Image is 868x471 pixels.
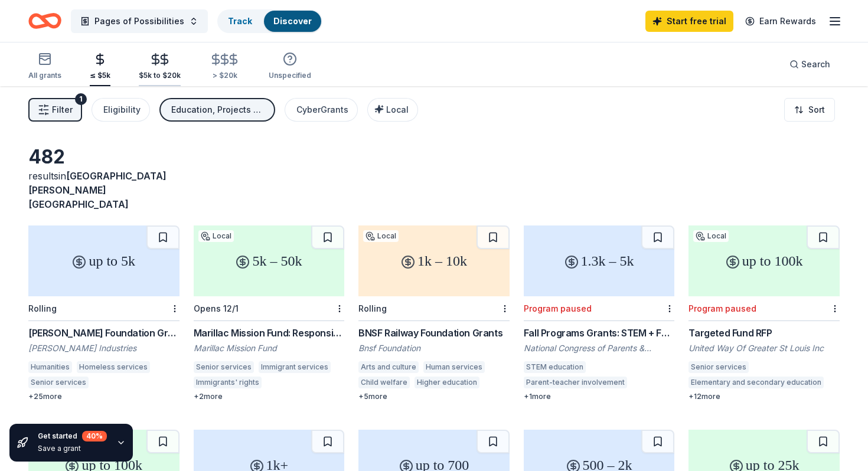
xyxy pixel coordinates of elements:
[209,48,240,86] button: > $20k
[139,71,181,80] div: $5k to $20k
[38,431,107,441] div: Get started
[28,342,180,354] div: [PERSON_NAME] Industries
[358,361,419,373] div: Arts and culture
[688,361,749,373] div: Senior services
[171,103,266,117] div: Education, Projects & programming
[358,392,510,401] div: + 5 more
[159,98,275,122] button: Education, Projects & programming
[524,225,675,296] div: 1.3k – 5k
[28,7,61,35] a: Home
[28,225,180,401] a: up to 5kRolling[PERSON_NAME] Foundation Grant[PERSON_NAME] IndustriesHumanitiesHomeless servicesS...
[784,98,835,122] button: Sort
[90,48,110,86] button: ≤ $5k
[259,361,331,373] div: Immigrant services
[423,361,485,373] div: Human services
[194,377,262,388] div: Immigrants' rights
[52,103,73,117] span: Filter
[269,71,311,80] div: Unspecified
[198,230,234,242] div: Local
[358,225,510,401] a: 1k – 10kLocalRollingBNSF Railway Foundation GrantsBnsf FoundationArts and cultureHuman servicesCh...
[28,225,180,296] div: up to 5k
[28,170,167,210] span: in
[801,57,830,71] span: Search
[358,377,410,388] div: Child welfare
[363,230,399,242] div: Local
[415,377,479,388] div: Higher education
[688,392,840,401] div: + 12 more
[688,303,756,313] div: Program paused
[194,361,254,373] div: Senior services
[38,444,107,453] div: Save a grant
[386,104,409,115] span: Local
[645,11,733,32] a: Start free trial
[358,303,387,313] div: Rolling
[688,342,840,354] div: United Way Of Greater St Louis Inc
[693,230,729,242] div: Local
[688,377,824,388] div: Elementary and secondary education
[77,361,150,373] div: Homeless services
[209,71,240,80] div: > $20k
[358,342,510,354] div: Bnsf Foundation
[524,303,592,313] div: Program paused
[82,431,107,441] div: 40 %
[524,342,675,354] div: National Congress of Parents & Teachers
[273,16,312,26] a: Discover
[90,71,110,80] div: ≤ $5k
[28,47,61,86] button: All grants
[139,48,181,86] button: $5k to $20k
[28,326,180,340] div: [PERSON_NAME] Foundation Grant
[269,47,311,86] button: Unspecified
[688,225,840,296] div: up to 100k
[28,145,180,169] div: 482
[28,169,180,211] div: results
[358,225,510,296] div: 1k – 10k
[194,342,345,354] div: Marillac Mission Fund
[28,377,89,388] div: Senior services
[738,11,823,32] a: Earn Rewards
[194,303,239,313] div: Opens 12/1
[28,361,72,373] div: Humanities
[194,225,345,401] a: 5k – 50kLocalOpens 12/1Marillac Mission Fund: Responsive GrantsMarillac Mission FundSenior servic...
[524,377,627,388] div: Parent-teacher involvement
[103,103,141,117] div: Eligibility
[194,326,345,340] div: Marillac Mission Fund: Responsive Grants
[28,303,57,313] div: Rolling
[296,103,348,117] div: CyberGrants
[780,53,840,76] button: Search
[285,98,358,122] button: CyberGrants
[194,392,345,401] div: + 2 more
[28,98,82,122] button: Filter1
[688,225,840,401] a: up to 100kLocalProgram pausedTargeted Fund RFPUnited Way Of Greater St Louis IncSenior servicesEl...
[228,16,252,26] a: Track
[524,392,675,401] div: + 1 more
[524,225,675,401] a: 1.3k – 5kProgram pausedFall Programs Grants: STEM + Families Science FestivalNational Congress of...
[808,103,825,117] span: Sort
[75,93,87,105] div: 1
[28,71,61,80] div: All grants
[524,326,675,340] div: Fall Programs Grants: STEM + Families Science Festival
[92,98,150,122] button: Eligibility
[94,14,184,28] span: Pages of Possibilities
[217,9,322,33] button: TrackDiscover
[194,225,345,296] div: 5k – 50k
[28,392,180,401] div: + 25 more
[358,326,510,340] div: BNSF Railway Foundation Grants
[524,361,586,373] div: STEM education
[28,170,167,210] span: [GEOGRAPHIC_DATA][PERSON_NAME][GEOGRAPHIC_DATA]
[688,326,840,340] div: Targeted Fund RFP
[71,9,208,33] button: Pages of Possibilities
[367,98,418,122] button: Local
